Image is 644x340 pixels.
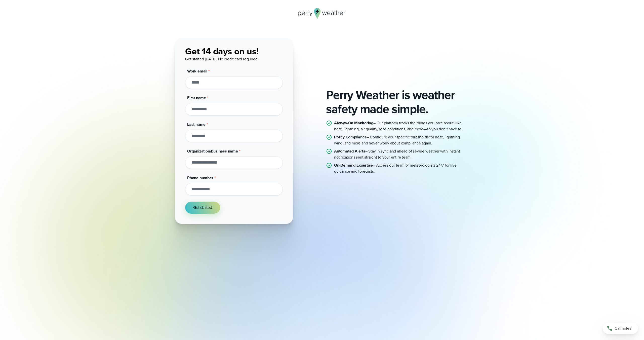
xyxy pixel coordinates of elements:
[185,45,258,58] span: Get 14 days on us!
[334,134,367,140] strong: Policy Compliance
[187,148,238,154] span: Organization/business name
[334,120,373,126] strong: Always-On Monitoring
[193,205,212,211] span: Get started
[187,68,207,74] span: Work email
[185,202,220,214] button: Get started
[603,323,638,334] a: Call sales
[334,148,469,160] p: – Stay in sync and ahead of severe weather with instant notifications sent straight to your entir...
[615,325,631,331] span: Call sales
[334,162,469,174] p: – Access our team of meteorologists 24/7 for live guidance and forecasts.
[187,122,206,127] span: Last name
[187,175,213,181] span: Phone number
[185,56,258,62] span: Get started [DATE]. No credit card required.
[334,134,469,146] p: – Configure your specific thresholds for heat, lightning, wind, and more and never worry about co...
[334,162,373,168] strong: On-Demand Expertise
[187,95,206,101] span: First name
[334,120,469,132] p: – Our platform tracks the things you care about, like heat, lightning, air quality, road conditio...
[334,148,365,154] strong: Automated Alerts
[326,88,469,116] h2: Perry Weather is weather safety made simple.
